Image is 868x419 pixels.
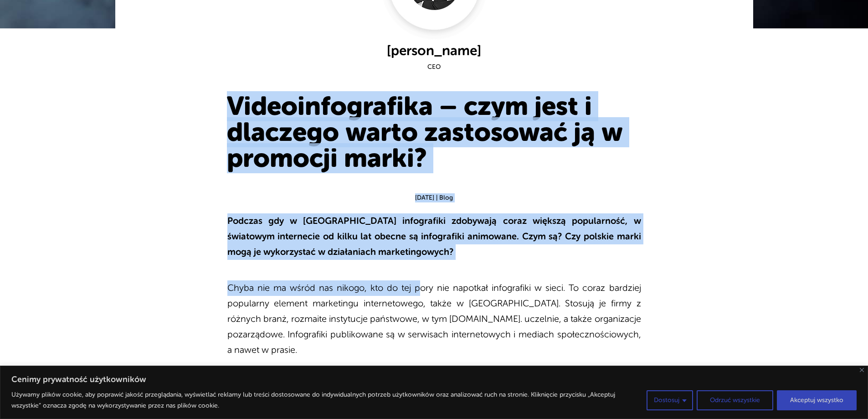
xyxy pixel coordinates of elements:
[647,390,693,410] button: Dostosuj
[227,41,642,61] div: [PERSON_NAME]
[227,280,641,358] p: Chyba nie ma wśród nas nikogo, kto do tej pory nie napotkał infografiki w sieci. To coraz bardzie...
[227,62,642,72] p: CEO
[697,390,773,410] button: Odrzuć wszystkie
[439,194,453,201] a: Blog
[11,374,857,385] p: Cenimy prywatność użytkowników
[227,93,642,171] h1: Videoinfografika – czym jest i dlaczego warto zastosować ją w promocji marki?
[860,368,864,372] button: Blisko
[11,389,640,411] p: Używamy plików cookie, aby poprawić jakość przeglądania, wyświetlać reklamy lub treści dostosowan...
[415,194,434,201] span: [DATE]
[227,216,641,257] b: Podczas gdy w [GEOGRAPHIC_DATA] infografiki zdobywają coraz większą popularność, w światowym inte...
[860,368,864,372] img: Close
[777,390,857,410] button: Akceptuj wszystko
[227,193,642,202] div: |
